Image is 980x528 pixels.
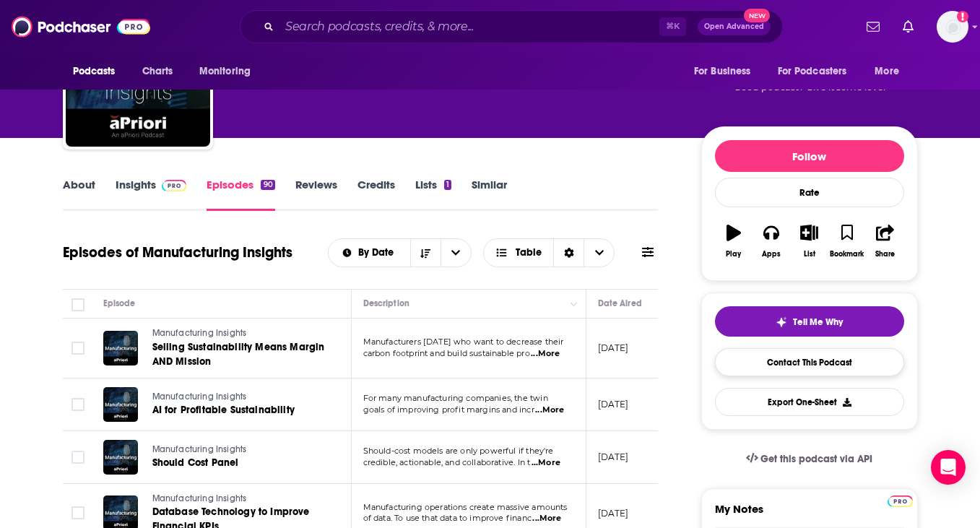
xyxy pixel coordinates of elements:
[715,215,753,267] button: Play
[684,58,769,85] button: open menu
[778,61,847,82] span: For Podcasters
[715,306,904,337] button: tell me why sparkleTell Me Why
[410,239,441,267] button: Sort Direction
[937,11,968,43] img: User Profile
[875,61,899,82] span: More
[715,178,904,207] div: Rate
[897,14,919,39] a: Show notifications dropdown
[598,398,629,410] p: [DATE]
[760,453,872,465] span: Get this podcast via API
[240,10,783,43] div: Search podcasts, credits, & more...
[715,348,904,376] a: Contact This Podcast
[71,398,84,411] span: Toggle select row
[207,178,274,211] a: Episodes90
[152,493,326,506] a: Manufacturing Insights
[762,250,781,259] div: Apps
[363,446,554,456] span: Should-cost models are only powerful if they're
[103,295,136,312] div: Episode
[363,295,409,312] div: Description
[152,493,247,503] span: Manufacturing Insights
[152,456,324,470] a: Should Cost Panel
[888,493,913,507] a: Pro website
[73,61,116,82] span: Podcasts
[864,58,917,85] button: open menu
[598,295,642,312] div: Date Aired
[152,341,325,368] span: Selling Sustainability Means Margin AND Mission
[875,250,895,259] div: Share
[598,507,629,519] p: [DATE]
[888,495,913,507] img: Podchaser Pro
[768,58,868,85] button: open menu
[152,328,247,338] span: Manufacturing Insights
[133,58,182,85] a: Charts
[189,58,269,85] button: open menu
[279,15,659,38] input: Search podcasts, credits, & more...
[931,450,966,485] div: Open Intercom Messenger
[483,238,615,267] button: Choose View
[261,180,274,190] div: 90
[472,178,507,211] a: Similar
[957,11,968,22] svg: Add a profile image
[363,513,532,523] span: of data. To use that data to improve financ
[363,393,548,403] span: For many manufacturing companies, the twin
[790,215,828,267] button: List
[71,342,84,355] span: Toggle select row
[363,337,564,347] span: Manufacturers [DATE] who want to decrease their
[199,61,251,82] span: Monitoring
[598,342,629,354] p: [DATE]
[698,18,771,35] button: Open AdvancedNew
[659,17,686,36] span: ⌘ K
[715,388,904,416] button: Export One-Sheet
[565,295,583,313] button: Column Actions
[415,178,451,211] a: Lists1
[830,250,864,259] div: Bookmark
[71,451,84,464] span: Toggle select row
[295,178,337,211] a: Reviews
[71,506,84,519] span: Toggle select row
[12,13,150,40] img: Podchaser - Follow, Share and Rate Podcasts
[804,250,815,259] div: List
[532,513,561,524] span: ...More
[937,11,968,43] span: Logged in as Marketing09
[535,404,564,416] span: ...More
[152,340,326,369] a: Selling Sustainability Means Margin AND Mission
[63,178,95,211] a: About
[152,327,326,340] a: Manufacturing Insights
[358,248,399,258] span: By Date
[715,502,904,527] label: My Notes
[828,215,866,267] button: Bookmark
[363,348,530,358] span: carbon footprint and build sustainable pro
[726,250,741,259] div: Play
[152,391,247,402] span: Manufacturing Insights
[866,215,903,267] button: Share
[694,61,751,82] span: For Business
[516,248,542,258] span: Table
[357,178,395,211] a: Credits
[152,443,324,456] a: Manufacturing Insights
[937,11,968,43] button: Show profile menu
[63,58,134,85] button: open menu
[329,248,410,258] button: open menu
[363,457,531,467] span: credible, actionable, and collaborative. In t
[152,403,324,417] a: AI for Profitable Sustainability
[116,178,187,211] a: InsightsPodchaser Pro
[152,391,324,404] a: Manufacturing Insights
[152,444,247,454] span: Manufacturing Insights
[142,61,173,82] span: Charts
[441,239,471,267] button: open menu
[704,23,764,30] span: Open Advanced
[715,140,904,172] button: Follow
[444,180,451,190] div: 1
[793,316,843,328] span: Tell Me Why
[734,441,885,477] a: Get this podcast via API
[753,215,790,267] button: Apps
[162,180,187,191] img: Podchaser Pro
[553,239,584,267] div: Sort Direction
[531,348,560,360] span: ...More
[363,502,568,512] span: Manufacturing operations create massive amounts
[776,316,787,328] img: tell me why sparkle
[328,238,472,267] h2: Choose List sort
[598,451,629,463] p: [DATE]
